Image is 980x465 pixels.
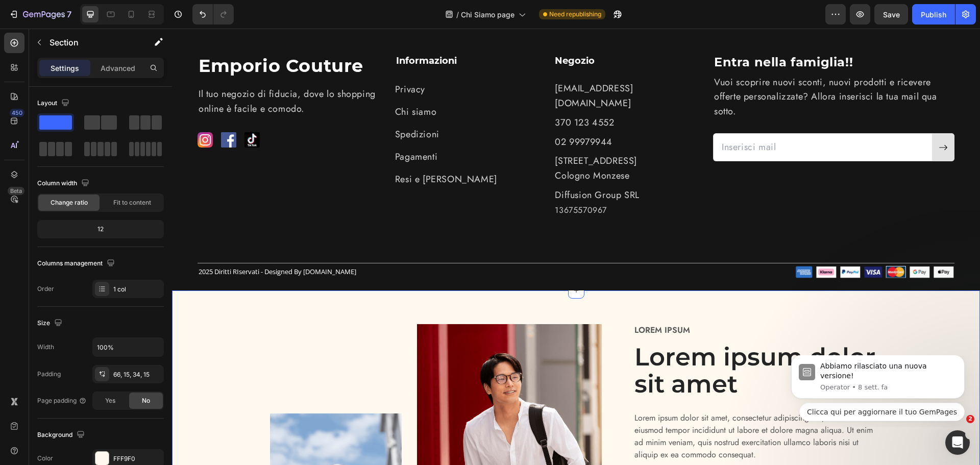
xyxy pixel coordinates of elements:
div: 66, 15, 34, 15 [113,370,161,379]
div: Page padding [37,396,87,405]
p: Lorem ipsum [462,297,709,307]
div: Undo/Redo [192,4,234,25]
div: Size [37,316,64,330]
div: Quick reply options [15,47,189,66]
button: Publish [912,4,955,25]
input: Auto [93,338,163,356]
div: Abbiamo rilasciato una nuova versione! [44,6,181,26]
h2: Negozio [382,26,525,39]
p: 02 99979944 [383,106,524,121]
a: Spedizioni [223,96,280,115]
span: 2 [966,415,974,423]
p: Vuoi scoprire nuovi sconti, nuovi prodotti e ricevere offerte personalizzate? Allora inserisci la... [542,46,781,90]
p: 7 [67,8,71,20]
span: Need republishing [549,10,601,19]
img: Alt Image [623,237,782,250]
iframe: Intercom live chat [945,430,970,455]
p: Chi siamo [223,76,264,91]
a: Pagamenti [223,119,278,137]
div: Padding [37,370,61,379]
img: Profile image for Operator [23,9,39,25]
span: Chi Siamo page [461,9,514,20]
span: Yes [105,396,115,405]
iframe: Design area [172,29,980,465]
a: Chi siamo [223,74,277,92]
span: Change ratio [51,198,88,207]
p: Pagamenti [223,121,265,136]
input: Inserisci mail [541,105,760,133]
a: Resi e [PERSON_NAME] [223,141,337,160]
span: / [456,9,459,20]
a: Privacy [223,52,265,70]
p: Cologno Monzese [383,140,524,155]
p: 2025 Diritti RIservati - Designed By [DOMAIN_NAME] [27,239,401,248]
span: Fit to content [113,198,151,207]
iframe: Intercom notifications messaggio [776,355,980,427]
div: Layout [37,96,71,110]
div: Background [37,428,87,442]
p: Resi e [PERSON_NAME] [223,143,325,158]
p: Settings [51,63,79,74]
div: Publish [921,9,946,20]
p: 370 123 4552 [383,87,524,102]
h2: Entra nella famiglia!! [541,26,782,42]
div: 12 [39,222,162,236]
div: Column width [37,177,91,190]
div: Columns management [37,257,117,271]
p: [STREET_ADDRESS] [383,125,524,140]
button: 7 [4,4,76,25]
div: Width [37,342,54,352]
div: Beta [8,187,24,195]
div: 450 [10,109,24,117]
div: Order [37,284,54,293]
p: [EMAIL_ADDRESS][DOMAIN_NAME] [383,53,524,82]
div: Color [37,454,53,463]
span: Save [883,10,900,19]
div: FFF9F0 [113,454,161,463]
button: Save [874,4,908,25]
p: Spedizioni [223,99,267,113]
div: Message content [44,6,181,26]
h2: Lorem ipsum dolor sit amet [461,314,710,370]
p: Privacy [223,54,253,68]
p: Advanced [101,63,135,74]
div: 1 col [113,285,161,294]
p: Message from Operator, sent 8 sett. fa [44,28,181,37]
span: No [142,396,150,405]
p: Section [50,36,133,48]
span: 13675570967 [383,176,435,187]
button: Quick reply: Clicca qui per aggiornare il tuo GemPages [23,47,189,66]
p: Diffusion Group SRL [383,159,524,174]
